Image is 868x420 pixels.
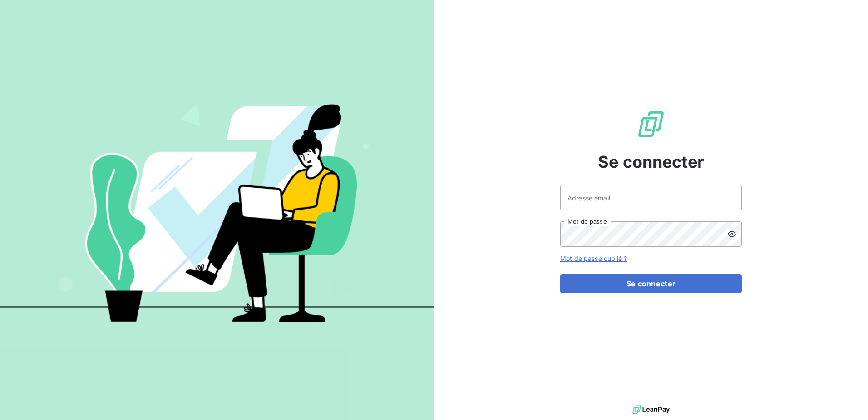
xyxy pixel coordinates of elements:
[598,150,704,174] span: Se connecter
[632,403,670,416] img: logo
[560,185,742,210] input: placeholder
[560,255,627,262] a: Mot de passe oublié ?
[560,274,742,293] button: Se connecter
[636,110,666,139] img: Logo LeanPay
